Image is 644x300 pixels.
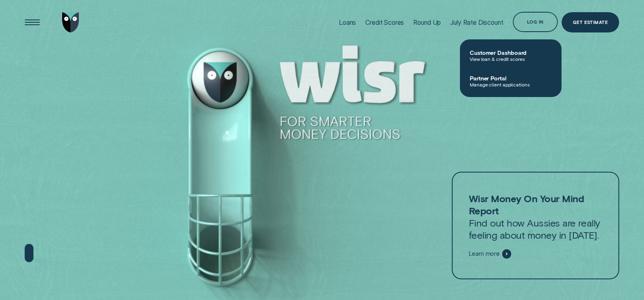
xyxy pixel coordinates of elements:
p: Find out how Aussies are really feeling about money in [DATE]. [469,192,603,241]
span: Manage client applications [470,82,552,87]
a: Get Estimate [562,12,619,32]
span: Customer Dashboard [470,49,552,56]
img: Wisr [62,12,79,32]
button: Log in [513,12,558,32]
button: Open Menu [22,12,43,32]
span: Partner Portal [470,75,552,82]
span: Learn more [469,250,500,258]
a: Partner PortalManage client applications [460,68,562,94]
div: Round Up [413,19,441,26]
a: Wisr Money On Your Mind ReportFind out how Aussies are really feeling about money in [DATE].Learn... [452,172,619,279]
strong: Wisr Money On Your Mind Report [469,192,584,216]
div: Loans [339,19,356,26]
a: Customer DashboardView loan & credit scores [460,43,562,68]
span: View loan & credit scores [470,56,552,62]
div: July Rate Discount [450,19,503,26]
div: Credit Scores [365,19,404,26]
